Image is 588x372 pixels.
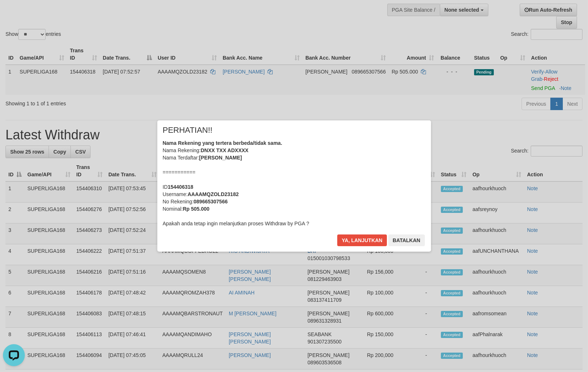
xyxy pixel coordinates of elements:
[168,184,193,190] b: 154406318
[188,191,239,197] b: AAAAMQZOLD23182
[388,234,425,246] button: Batalkan
[163,139,426,227] div: Nama Rekening: Nama Terdaftar: =========== ID Username: No Rekening: Nominal: Apakah anda tetap i...
[3,3,25,25] button: Open LiveChat chat widget
[337,234,387,246] button: Ya, lanjutkan
[201,147,249,153] b: DNXX TXX ADXXXX
[193,199,227,204] b: 089665307566
[199,155,242,161] b: [PERSON_NAME]
[163,127,213,134] span: PERHATIAN!!
[163,140,283,146] b: Nama Rekening yang tertera berbeda/tidak sama.
[183,206,210,212] b: Rp 505.000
